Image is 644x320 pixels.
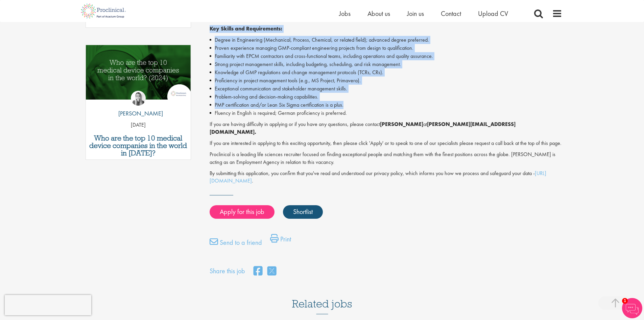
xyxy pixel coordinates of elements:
[113,109,163,118] p: [PERSON_NAME]
[292,281,352,314] h3: Related jobs
[210,85,562,93] li: Exceptional communication and stakeholder management skills.
[210,121,562,136] p: If you are having difficulty in applying or if you have any questions, please contact at
[210,25,282,32] strong: Key Skills and Requirements:
[622,298,628,304] span: 1
[210,170,562,185] p: By submitting this application, you confirm that you've read and understood our privacy policy, w...
[113,91,163,121] a: Hannah Burke [PERSON_NAME]
[89,134,188,157] a: Who are the top 10 medical device companies in the world in [DATE]?
[210,93,562,101] li: Problem-solving and decision-making capabilities.
[210,52,562,60] li: Familiarity with EPCM contractors and cross-functional teams, including operations and quality as...
[210,101,562,109] li: PMP certification and/or Lean Six Sigma certification is a plus.
[210,237,262,251] a: Send to a friend
[270,234,291,248] a: Print
[5,295,91,315] iframe: reCAPTCHA
[267,264,276,279] a: share on twitter
[283,205,323,219] a: Shortlist
[131,91,146,106] img: Hannah Burke
[380,121,423,128] strong: [PERSON_NAME]
[210,170,546,185] a: [URL][DOMAIN_NAME]
[210,140,562,147] p: If you are interested in applying to this exciting opportunity, then please click 'Apply' or to s...
[210,77,562,85] li: Proficiency in project management tools (e.g., MS Project, Primavera).
[441,9,461,18] a: Contact
[367,9,390,18] a: About us
[339,9,351,18] a: Jobs
[86,121,191,129] p: [DATE]
[210,266,245,276] label: Share this job
[407,9,424,18] a: Join us
[478,9,508,18] a: Upload CV
[254,264,262,279] a: share on facebook
[210,109,562,117] li: Fluency in English is required; German proficiency is preferred.
[210,68,562,77] li: Knowledge of GMP regulations and change management protocols (TCRs, CRs).
[210,151,562,166] p: Proclinical is a leading life sciences recruiter focused on finding exceptional people and matchi...
[210,60,562,68] li: Strong project management skills, including budgeting, scheduling, and risk management.
[210,205,275,219] a: Apply for this job
[210,44,562,52] li: Proven experience managing GMP-compliant engineering projects from design to qualification.
[210,121,516,135] strong: [PERSON_NAME][EMAIL_ADDRESS][DOMAIN_NAME].
[86,45,191,105] a: Link to a post
[622,298,642,318] img: Chatbot
[86,45,191,100] img: Top 10 Medical Device Companies 2024
[210,36,562,44] li: Degree in Engineering (Mechanical, Process, Chemical, or related field); advanced degree preferred.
